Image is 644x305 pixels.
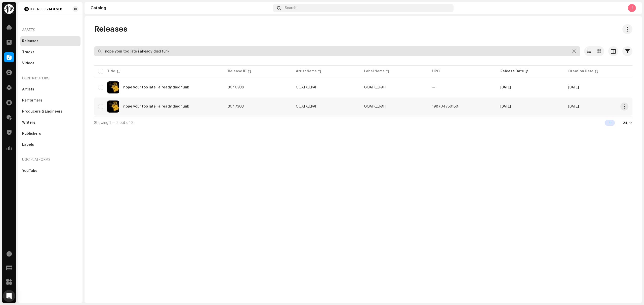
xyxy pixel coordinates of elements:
div: Producers & Engineers [22,110,63,114]
div: Artist Name [296,69,317,74]
div: YouTube [22,169,37,173]
div: Releases [22,39,38,43]
div: nope your too late i already died funk [123,86,189,89]
span: Sep 30, 2025 [568,86,579,89]
re-m-nav-item: Artists [20,84,80,94]
span: 198704758188 [432,105,458,108]
span: Sep 26, 2025 [500,86,511,89]
div: Tracks [22,50,34,54]
div: GOATKEEPAH [296,86,317,89]
div: 24 [623,121,627,125]
re-m-nav-item: Tracks [20,47,80,57]
span: GOATKEEPAH [364,86,386,89]
div: Performers [22,98,42,103]
div: Title [107,69,115,74]
div: J [628,4,636,12]
re-a-nav-header: Assets [20,24,80,36]
div: Writers [22,121,35,125]
span: 3047303 [228,105,244,108]
div: Labels [22,143,34,147]
span: Search [285,6,296,10]
re-m-nav-item: Writers [20,118,80,128]
div: Publishers [22,132,41,136]
span: Sep 26, 2025 [500,105,511,108]
span: — [432,86,435,89]
div: Catalog [91,6,271,10]
re-m-nav-item: YouTube [20,166,80,176]
re-m-nav-item: Performers [20,95,80,106]
div: Creation Date [568,69,593,74]
img: b0474ebe-f4d5-478d-85ed-0ac97ac6cce6 [107,100,119,113]
span: Oct 8, 2025 [568,105,579,108]
div: nope your too late i already died funk [123,105,189,108]
re-m-nav-item: Releases [20,36,80,46]
span: 3040938 [228,86,244,89]
div: Videos [22,61,34,65]
div: Release ID [228,69,247,74]
div: Release Date [500,69,524,74]
re-m-nav-item: Producers & Engineers [20,107,80,117]
re-m-nav-item: Publishers [20,129,80,139]
div: Label Name [364,69,385,74]
input: Search [94,46,580,56]
div: 1 [605,120,615,126]
span: GOATKEEPAH [296,86,356,89]
span: Releases [94,24,127,34]
img: 606af05f-fc81-4f97-a410-702ad3edd8d2 [107,81,119,93]
re-m-nav-item: Labels [20,140,80,150]
span: Showing 1 — 2 out of 2 [94,121,133,125]
img: 0f74c21f-6d1c-4dbc-9196-dbddad53419e [4,4,14,14]
re-a-nav-header: UGC Platforms [20,154,80,166]
img: 185c913a-8839-411b-a7b9-bf647bcb215e [22,6,64,12]
re-a-nav-header: Contributors [20,72,80,84]
div: Open Intercom Messenger [3,290,15,302]
div: Artists [22,87,34,91]
re-m-nav-item: Videos [20,58,80,68]
div: GOATKEEPAH [296,105,317,108]
span: GOATKEEPAH [296,105,356,108]
span: GOATKEEPAH [364,105,386,108]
